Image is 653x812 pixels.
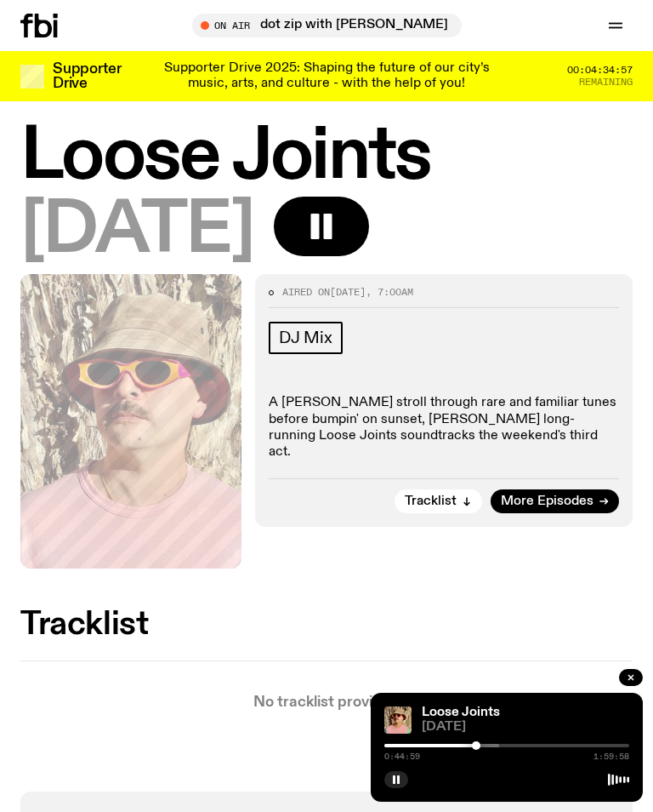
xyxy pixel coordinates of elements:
h2: Tracklist [20,609,633,640]
img: Tyson stands in front of a paperbark tree wearing orange sunglasses, a suede bucket hat and a pin... [384,706,412,734]
p: No tracklist provided [20,695,633,710]
span: Aired on [282,285,330,299]
span: Remaining [579,77,633,87]
button: On Airdot zip with [PERSON_NAME] [192,14,462,37]
a: Loose Joints [422,706,500,719]
span: 1:59:58 [593,752,629,761]
span: 0:44:59 [384,752,420,761]
span: [DATE] [330,285,366,299]
a: More Episodes [491,489,619,513]
span: , 7:00am [366,285,413,299]
span: More Episodes [501,495,593,508]
a: DJ Mix [269,322,343,354]
p: Supporter Drive 2025: Shaping the future of our city’s music, arts, and culture - with the help o... [143,61,510,91]
span: DJ Mix [279,329,332,347]
h3: Supporter Drive [53,62,121,91]
span: 00:04:34:57 [567,66,633,75]
button: Tracklist [395,489,482,513]
span: Tracklist [405,495,457,508]
p: A [PERSON_NAME] stroll through rare and familiar tunes before bumpin' on sunset, [PERSON_NAME] lo... [269,395,619,460]
span: [DATE] [20,197,253,266]
h1: Loose Joints [20,123,633,192]
span: [DATE] [422,721,629,734]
